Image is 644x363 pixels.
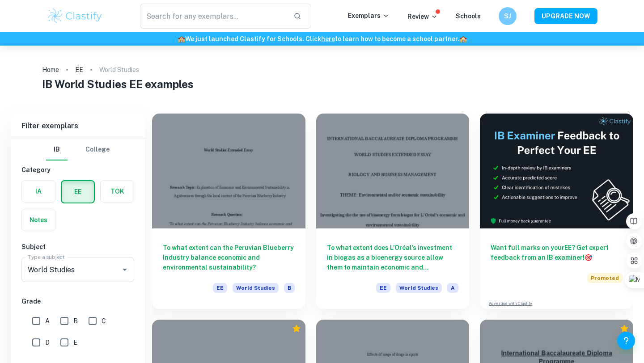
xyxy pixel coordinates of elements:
[489,300,532,307] a: Advertise with Clastify
[22,209,55,231] button: Notes
[21,296,134,306] h6: Grade
[292,324,301,333] div: Premium
[152,114,305,309] a: To what extent can the Peruvian Blueberry Industry balance economic and environmental sustainabil...
[47,7,103,25] img: Clastify logo
[447,283,458,293] span: A
[85,139,110,160] button: College
[407,12,438,21] p: Review
[585,254,592,261] span: 🎯
[75,63,83,76] a: EE
[73,316,78,326] span: B
[480,114,633,228] img: Thumbnail
[284,283,295,293] span: B
[348,11,390,21] p: Exemplars
[73,338,77,347] span: E
[503,11,513,21] h6: SJ
[491,243,623,262] h6: Want full marks on your EE ? Get expert feedback from an IB examiner!
[11,114,145,139] h6: Filter exemplars
[213,283,227,293] span: EE
[46,139,68,160] button: IB
[28,253,65,261] label: Type a subject
[22,181,55,202] button: IA
[62,181,94,203] button: EE
[163,243,295,272] h6: To what extent can the Peruvian Blueberry Industry balance economic and environmental sustainabil...
[321,35,335,42] a: here
[46,139,110,160] div: Filter type choice
[456,13,481,20] a: Schools
[620,324,629,333] div: Premium
[101,181,134,202] button: TOK
[396,283,442,293] span: World Studies
[45,316,50,326] span: A
[102,316,106,326] span: C
[99,65,139,75] p: World Studies
[119,263,131,276] button: Open
[459,35,467,42] span: 🏫
[21,242,134,252] h6: Subject
[327,243,459,272] h6: To what extent does L’Oréal’s investment in biogas as a bioenergy source allow them to maintain e...
[42,63,59,76] a: Home
[21,165,134,175] h6: Category
[499,7,517,25] button: SJ
[534,8,597,24] button: UPGRADE NOW
[587,273,623,283] span: Promoted
[178,35,185,42] span: 🏫
[480,114,633,309] a: Want full marks on yourEE? Get expert feedback from an IB examiner!PromotedAdvertise with Clastify
[316,114,470,309] a: To what extent does L’Oréal’s investment in biogas as a bioenergy source allow them to maintain e...
[2,34,642,44] h6: We just launched Clastify for Schools. Click to learn how to become a school partner.
[140,4,286,29] input: Search for any exemplars...
[42,76,602,92] h1: IB World Studies EE examples
[45,338,50,347] span: D
[376,283,390,293] span: EE
[233,283,279,293] span: World Studies
[617,332,635,350] button: Help and Feedback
